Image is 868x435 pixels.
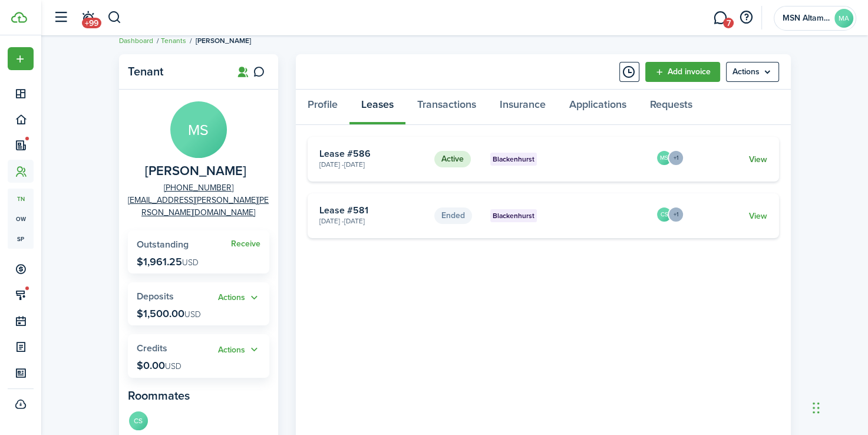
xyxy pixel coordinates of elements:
[709,3,731,33] a: Messaging
[161,35,186,46] a: Tenants
[783,14,830,22] span: MSN Altamesa LLC Series Series Guard Property Management
[137,360,181,371] p: $0.00
[184,308,201,321] span: USD
[557,90,638,125] a: Applications
[405,90,488,125] a: Transactions
[11,12,27,23] img: TenantCloud
[645,62,720,82] a: Add invoice
[319,216,425,226] card-description: [DATE] - [DATE]
[813,390,820,426] div: Drag
[493,154,534,164] span: Blackenhurst
[668,206,684,223] menu-trigger: +1
[129,411,148,430] avatar-text: CS
[736,8,756,28] button: Open resource center
[196,35,251,46] span: [PERSON_NAME]
[137,256,199,268] p: $1,961.25
[672,206,684,223] button: Open menu
[137,238,189,251] span: Outstanding
[128,387,269,404] panel-main-subtitle: Roommates
[319,205,425,216] card-title: Lease #581
[8,47,34,70] button: Open menu
[107,8,122,28] button: Search
[218,343,260,357] button: Open menu
[668,150,684,166] menu-trigger: +1
[164,182,233,194] a: [PHONE_NUMBER]
[748,153,767,166] a: View
[128,194,269,219] a: [EMAIL_ADDRESS][PERSON_NAME][PERSON_NAME][DOMAIN_NAME]
[319,159,425,170] card-description: [DATE] - [DATE]
[77,3,99,33] a: Notifications
[834,9,853,28] avatar-text: MA
[726,62,779,82] button: Open menu
[137,289,174,303] span: Deposits
[231,239,260,249] a: Receive
[128,410,149,434] a: CS
[128,65,222,78] panel-main-title: Tenant
[656,213,672,225] a: CS
[8,229,34,249] a: sp
[493,210,534,221] span: Blackenhurst
[638,90,704,125] a: Requests
[8,209,34,229] a: ow
[170,101,227,158] avatar-text: MS
[619,62,639,82] button: Timeline
[182,256,199,269] span: USD
[726,62,779,82] menu-btn: Actions
[488,90,557,125] a: Insurance
[218,291,260,305] button: Actions
[319,149,425,159] card-title: Lease #586
[49,6,72,29] button: Open sidebar
[723,18,734,28] span: 7
[8,189,34,209] a: tn
[82,18,101,28] span: +99
[119,35,153,46] a: Dashboard
[657,207,671,222] avatar-text: CS
[165,360,181,373] span: USD
[434,151,471,167] status: Active
[672,150,684,166] button: Open menu
[218,343,260,357] button: Actions
[137,341,167,355] span: Credits
[137,308,201,319] p: $1,500.00
[145,164,246,179] span: Margaret Schmitt
[748,210,767,222] a: View
[218,291,260,305] button: Open menu
[672,308,868,435] iframe: Chat Widget
[434,207,472,224] status: Ended
[296,90,349,125] a: Profile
